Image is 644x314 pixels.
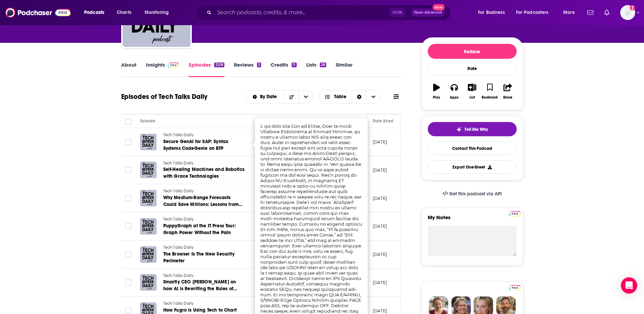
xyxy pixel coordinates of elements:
a: Secure GenAI for SAP: Syntax Systems CodeGenie on BTP [163,138,245,152]
div: Open Intercom Messenger [621,277,637,294]
img: User Profile [620,5,635,20]
button: Sort Direction [284,90,299,103]
p: [DATE] [373,223,387,229]
div: List [470,95,475,100]
button: Play [428,79,445,104]
span: PuppyGraph at the IT Press Tour: Graph Power Without the Pain [163,223,236,235]
a: Tech Talks Daily [163,132,245,138]
span: Monitoring [145,8,169,17]
button: Follow [428,44,517,59]
img: Podchaser Pro [168,63,180,68]
a: Reviews2 [234,62,261,77]
span: Tech Talks Daily [163,301,194,306]
a: Why Medium-Range Forecasts Could Save Millions: Lessons from Planette AI [163,194,245,208]
button: Column Actions [357,117,366,125]
a: Get this podcast via API [437,186,508,202]
div: 2128 [214,63,224,67]
span: Tech Talks Daily [163,273,194,278]
h2: Choose List sort [246,90,313,104]
a: Tech Talks Daily [163,188,245,194]
a: InsightsPodchaser Pro [146,62,180,77]
div: Rate [428,62,517,75]
p: [DATE] [373,167,387,173]
div: Episode [140,117,155,125]
span: Tech Talks Daily [163,133,194,137]
a: Smartly CEO [PERSON_NAME] on how AI is Rewriting the Rules of AdTech [163,279,245,292]
span: Tech Talks Daily [163,245,194,250]
span: Toggle select row [125,279,131,285]
p: [DATE] [373,251,387,257]
span: Tech Talks Daily [163,217,194,222]
a: Tech Talks Daily [163,160,245,167]
img: tell me why sparkle [456,127,462,132]
button: Bookmark [481,79,499,104]
div: 11 [292,63,296,67]
span: Self-Healing Machines and Robotics with Grace Technologies [163,167,245,179]
button: open menu [558,7,583,18]
button: open menu [79,7,113,18]
img: Podchaser - Follow, Share and Rate Podcasts [5,6,71,19]
a: Episodes2128 [189,62,224,77]
span: Toggle select row [125,139,131,145]
button: Apps [445,79,463,104]
span: For Business [478,8,505,17]
h1: Episodes of Tech Talks Daily [121,92,207,101]
span: Podcasts [84,8,104,17]
button: Choose View [319,90,381,104]
a: About [121,62,136,77]
button: open menu [512,7,558,18]
button: open menu [473,7,513,18]
a: Tech Talks Daily [163,245,245,251]
span: Toggle select row [125,223,131,229]
span: Table [334,94,346,99]
button: open menu [246,94,284,99]
a: The Browser Is The New Security Perimeter [163,251,245,264]
a: Self-Healing Machines and Robotics with Grace Technologies [163,166,245,180]
div: 28 [320,63,326,67]
span: Secure GenAI for SAP: Syntax Systems CodeGenie on BTP [163,139,229,151]
span: Charts [117,8,131,17]
span: Toggle select row [125,167,131,173]
input: Search podcasts, credits, & more... [214,7,389,18]
span: Tell Me Why [464,127,488,132]
p: [DATE] [373,308,387,314]
span: Toggle select row [125,195,131,201]
div: Sort Direction [352,90,366,103]
a: Tech Talks Daily [163,301,245,307]
span: For Podcasters [516,8,549,17]
span: Tech Talks Daily [163,161,194,165]
a: Charts [112,7,135,18]
img: Podchaser Pro [509,285,521,291]
a: Similar [336,62,352,77]
a: Contact This Podcast [428,142,517,155]
img: Podchaser Pro [509,211,521,216]
a: Pro website [509,284,521,291]
a: Lists28 [306,62,326,77]
div: 2 [257,63,261,67]
span: Smartly CEO [PERSON_NAME] on how AI is Rewriting the Rules of AdTech [163,279,237,298]
button: open menu [140,7,178,18]
label: My Notes [428,214,517,226]
a: Credits11 [271,62,296,77]
span: Toggle select row [125,308,131,314]
span: Toggle select row [125,251,131,258]
div: Play [433,95,440,100]
a: Pro website [509,210,521,216]
div: Bookmark [482,95,498,100]
a: Tech Talks Daily [163,273,245,279]
span: By Date [260,94,279,99]
div: Search podcasts, credits, & more... [202,5,457,20]
span: Why Medium-Range Forecasts Could Save Millions: Lessons from Planette AI [163,195,243,214]
p: [DATE] [373,139,387,145]
div: Share [503,95,512,100]
div: Apps [450,95,459,100]
a: PuppyGraph at the IT Press Tour: Graph Power Without the Pain [163,223,245,236]
p: [DATE] [373,195,387,201]
button: Show profile menu [620,5,635,20]
span: The Browser Is The New Security Perimeter [163,251,235,264]
button: open menu [299,90,313,103]
p: [DATE] [373,280,387,285]
button: Share [499,79,516,104]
